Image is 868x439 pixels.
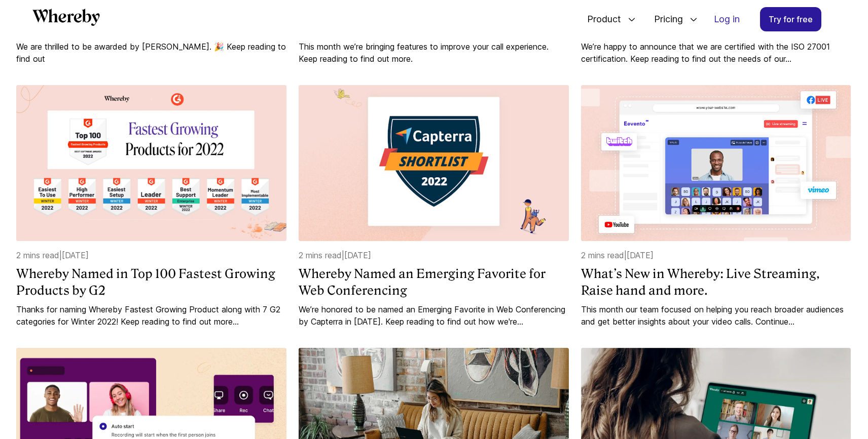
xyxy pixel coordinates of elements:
[581,303,851,328] a: This month our team focused on helping you reach broader audiences and get better insights about ...
[16,41,286,65] a: We are thrilled to be awarded by [PERSON_NAME]. 🎉 Keep reading to find out
[706,8,748,31] a: Log in
[299,265,569,299] a: Whereby Named an Emerging Favorite for Web Conferencing
[299,41,569,65] a: This month we’re bringing features to improve your call experience. Keep reading to find out more.
[760,7,821,31] a: Try for free
[299,303,569,328] a: We’re honored to be named an Emerging Favorite in Web Conferencing by Capterra in [DATE]. Keep re...
[581,41,851,65] a: We’re happy to announce that we are certified with the ISO 27001 certification. Keep reading to f...
[32,9,100,29] a: Whereby
[581,249,851,261] p: 2 mins read | [DATE]
[577,3,624,36] span: Product
[16,303,286,328] a: Thanks for naming Whereby Fastest Growing Product along with 7 G2 categories for Winter 2022! Kee...
[32,9,100,26] svg: Whereby
[16,249,286,261] p: 2 mins read | [DATE]
[299,249,569,261] p: 2 mins read | [DATE]
[581,265,851,299] a: What’s New in Whereby: Live Streaming, Raise hand and more.
[644,3,685,36] span: Pricing
[16,265,286,299] a: Whereby Named in Top 100 Fastest Growing Products by G2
